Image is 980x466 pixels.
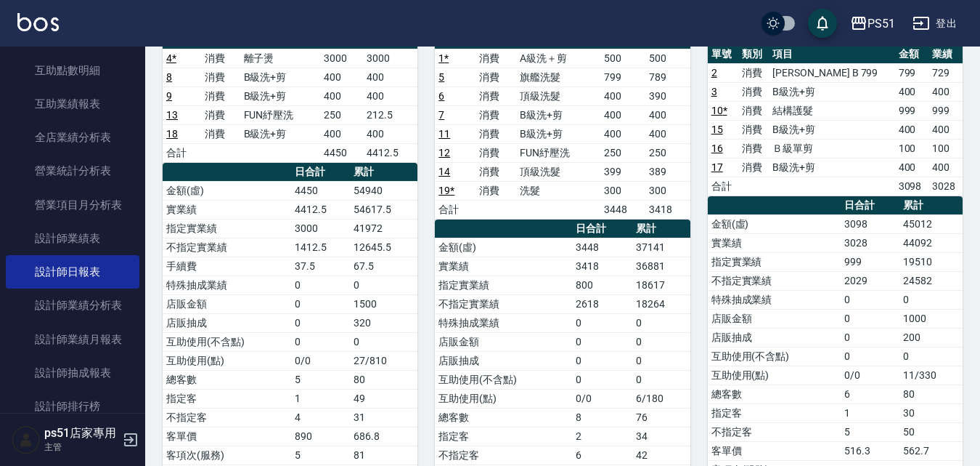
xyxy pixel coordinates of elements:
a: 6 [438,90,444,102]
td: B級洗+剪 [769,120,894,139]
td: 不指定客 [708,422,841,441]
table: a dense table [708,45,963,196]
td: 400 [895,120,929,139]
img: Logo [17,13,59,31]
td: 890 [291,427,350,446]
a: 互助業績報表 [6,87,139,121]
td: 互助使用(點) [708,366,841,385]
td: B級洗+剪 [516,124,600,143]
td: 4412.5 [363,143,418,162]
td: 1000 [899,309,963,328]
td: 67.5 [350,257,417,276]
td: 3028 [841,233,899,252]
td: 不指定客 [163,408,291,427]
a: 12 [438,147,450,158]
td: 店販抽成 [435,351,571,370]
td: 5 [291,446,350,465]
td: 4 [291,408,350,427]
a: 設計師抽成報表 [6,356,139,390]
td: 合計 [435,200,475,219]
td: 互助使用(不含點) [163,332,291,351]
td: 0 [572,332,632,351]
td: 80 [899,385,963,403]
td: 5 [841,422,899,441]
td: 0/0 [572,389,632,408]
td: 800 [572,276,632,294]
th: 累計 [350,163,417,182]
a: 15 [711,124,723,135]
td: 店販抽成 [708,328,841,347]
td: 指定客 [708,403,841,422]
td: 0 [632,332,690,351]
td: 消費 [201,68,240,87]
td: 686.8 [350,427,417,446]
td: 實業績 [708,233,841,252]
td: 消費 [475,162,516,181]
td: 0 [899,290,963,309]
td: 4412.5 [291,200,350,219]
td: 洗髮 [516,181,600,200]
th: 類別 [738,45,769,64]
td: 6 [841,385,899,403]
th: 項目 [769,45,894,64]
td: 消費 [738,139,769,158]
td: 結構護髮 [769,101,894,120]
td: 0 [291,276,350,294]
td: 3448 [572,238,632,257]
td: 消費 [201,124,240,143]
td: B級洗+剪 [516,105,600,124]
td: 24582 [899,271,963,290]
td: 400 [600,105,645,124]
td: 0 [572,370,632,389]
td: 37.5 [291,257,350,276]
th: 日合計 [572,220,632,238]
td: 789 [645,68,690,87]
td: 總客數 [435,408,571,427]
th: 日合計 [291,163,350,182]
td: 76 [632,408,690,427]
td: 320 [350,313,417,332]
td: 消費 [201,87,240,105]
a: 9 [166,90,172,102]
td: B級洗+剪 [240,87,321,105]
td: 不指定客 [435,446,571,465]
td: 消費 [475,124,516,143]
td: 562.7 [899,441,963,460]
td: 實業績 [163,200,291,219]
td: 指定實業績 [708,252,841,271]
td: 0 [841,328,899,347]
th: 累計 [899,196,963,215]
td: 0 [572,351,632,370]
td: 37141 [632,238,690,257]
td: 6 [572,446,632,465]
td: 212.5 [363,105,418,124]
td: 指定客 [435,427,571,446]
td: 41972 [350,219,417,238]
td: 客單價 [163,427,291,446]
td: 999 [928,101,963,120]
td: 19510 [899,252,963,271]
td: 離子燙 [240,49,321,68]
td: 消費 [475,105,516,124]
td: 2 [572,427,632,446]
td: 消費 [475,181,516,200]
table: a dense table [435,31,690,220]
th: 金額 [895,45,929,64]
td: 12645.5 [350,238,417,257]
td: 消費 [738,63,769,82]
td: 3098 [841,214,899,233]
td: 金額(虛) [708,214,841,233]
th: 單號 [708,45,738,64]
a: 互助點數明細 [6,54,139,87]
td: 消費 [201,105,240,124]
td: 1412.5 [291,238,350,257]
td: 消費 [201,49,240,68]
td: 5 [291,370,350,389]
td: 3000 [320,49,363,68]
a: 13 [166,109,178,121]
td: 11/330 [899,366,963,385]
td: 特殊抽成業績 [163,276,291,294]
td: 81 [350,446,417,465]
td: 100 [895,139,929,158]
div: PS51 [867,15,895,33]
